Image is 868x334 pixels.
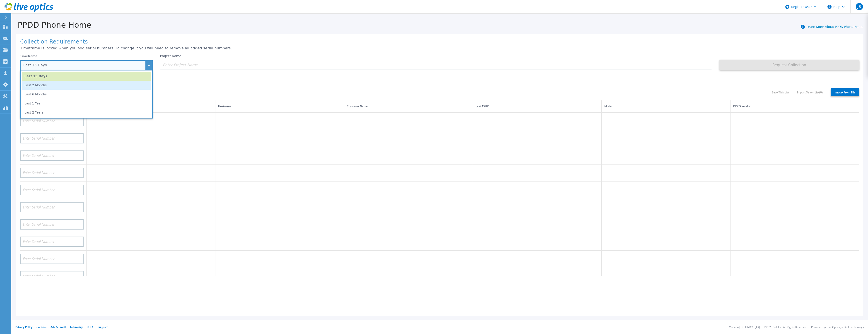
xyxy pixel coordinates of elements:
[20,185,84,195] input: Enter Serial Number
[20,271,84,281] input: Enter Serial Number
[764,326,807,329] li: © 2025 Dell Inc. All Rights Reserved
[719,60,859,70] button: Request Collection
[160,54,181,58] label: Project Name
[98,325,108,329] a: Support
[20,237,84,247] input: Enter Serial Number
[729,326,760,329] li: Version: [TECHNICAL_ID]
[51,325,66,329] a: Ads & Email
[730,100,859,113] th: DDOS Version
[22,108,151,117] li: Last 2 Years
[22,72,151,81] li: Last 15 Days
[20,219,84,230] input: Enter Serial Number
[20,46,859,50] p: Timeframe is locked when you add serial numbers. To change it you will need to remove all added s...
[15,325,32,329] a: Privacy Policy
[807,24,863,29] a: Learn More About PPDD Phone Home
[858,5,861,8] span: JB
[160,60,712,70] input: Enter Project Name
[20,254,84,264] input: Enter Serial Number
[20,92,772,96] p: 0 of 20 (max) serial numbers are added.
[344,100,473,113] th: Customer Name
[20,54,37,58] label: Timeframe
[70,325,83,329] a: Telemetry
[22,90,151,99] li: Last 6 Months
[22,81,151,90] li: Last 2 Months
[20,150,84,161] input: Enter Serial Number
[811,326,864,329] li: Powered by Live Optics, a Dell Technology
[20,39,859,45] h1: Collection Requirements
[831,88,859,96] label: Import From File
[87,325,94,329] a: EULA
[20,116,84,126] input: Enter Serial Number
[36,325,46,329] a: Cookies
[215,100,344,113] th: Hostname
[22,99,151,108] li: Last 1 Year
[11,21,92,29] h1: PPDD Phone Home
[23,63,145,67] div: Last 15 Days
[20,168,84,178] input: Enter Serial Number
[20,202,84,212] input: Enter Serial Number
[602,100,731,113] th: Model
[20,133,84,143] input: Enter Serial Number
[473,100,602,113] th: Last ASUP
[20,85,772,91] h1: Serial Numbers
